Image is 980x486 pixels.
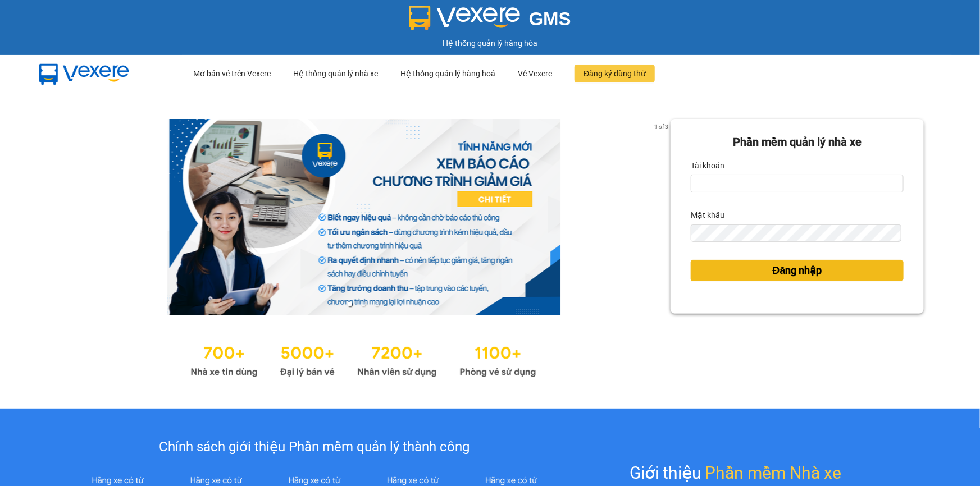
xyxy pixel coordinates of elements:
div: Hệ thống quản lý hàng hoá [400,56,495,91]
div: Hệ thống quản lý nhà xe [293,56,378,91]
span: GMS [529,8,571,29]
label: Mật khẩu [691,206,724,224]
label: Tài khoản [691,157,724,175]
div: Về Vexere [518,56,552,91]
li: slide item 3 [375,302,379,306]
div: Hệ thống quản lý hàng hóa [3,37,977,49]
span: Phần mềm Nhà xe [705,460,842,486]
div: Mở bán vé trên Vexere [193,56,271,91]
button: Đăng ký dùng thử [575,65,655,82]
span: Đăng ký dùng thử [584,67,646,80]
button: previous slide / item [56,119,72,315]
span: Đăng nhập [773,263,822,278]
img: logo 2 [409,6,520,30]
li: slide item 2 [361,302,366,306]
div: Chính sách giới thiệu Phần mềm quản lý thành công [69,437,560,458]
div: Phần mềm quản lý nhà xe [691,134,904,151]
img: mbUUG5Q.png [28,55,140,92]
a: GMS [409,17,571,26]
input: Mật khẩu [691,224,901,242]
button: next slide / item [655,119,671,315]
li: slide item 1 [348,302,352,306]
input: Tài khoản [691,175,904,192]
p: 1 of 3 [651,119,671,134]
button: Đăng nhập [691,260,904,281]
img: Statistics.png [190,338,536,380]
div: Giới thiệu [630,460,842,486]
